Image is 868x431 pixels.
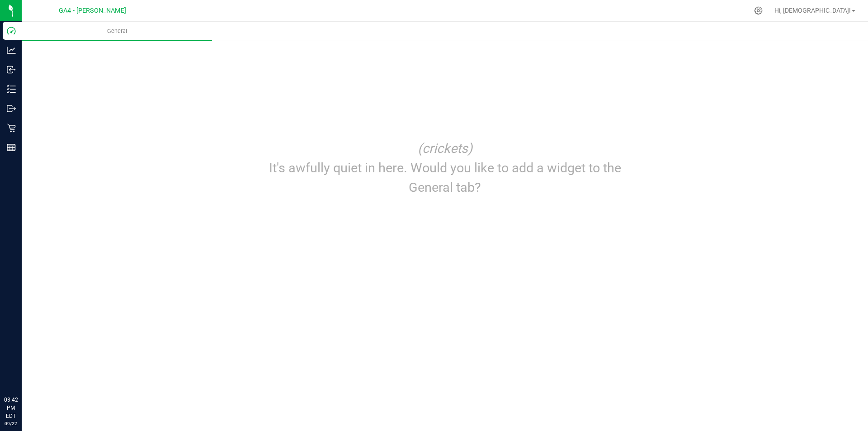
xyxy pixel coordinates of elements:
[4,396,18,420] p: 03:42 PM EDT
[7,104,16,113] inline-svg: Outbound
[250,158,639,197] p: It's awfully quiet in here. Would you like to add a widget to the General tab?
[59,7,126,14] span: GA4 - [PERSON_NAME]
[7,46,16,55] inline-svg: Analytics
[95,27,139,35] span: General
[774,7,851,14] span: Hi, [DEMOGRAPHIC_DATA]!
[418,141,472,156] i: (crickets)
[7,26,16,35] inline-svg: Dashboard
[753,6,764,15] div: Manage settings
[22,22,212,41] a: General
[7,143,16,152] inline-svg: Reports
[7,85,16,94] inline-svg: Inventory
[7,123,16,133] inline-svg: Retail
[7,65,16,74] inline-svg: Inbound
[9,359,36,386] iframe: Resource center
[4,420,18,427] p: 09/22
